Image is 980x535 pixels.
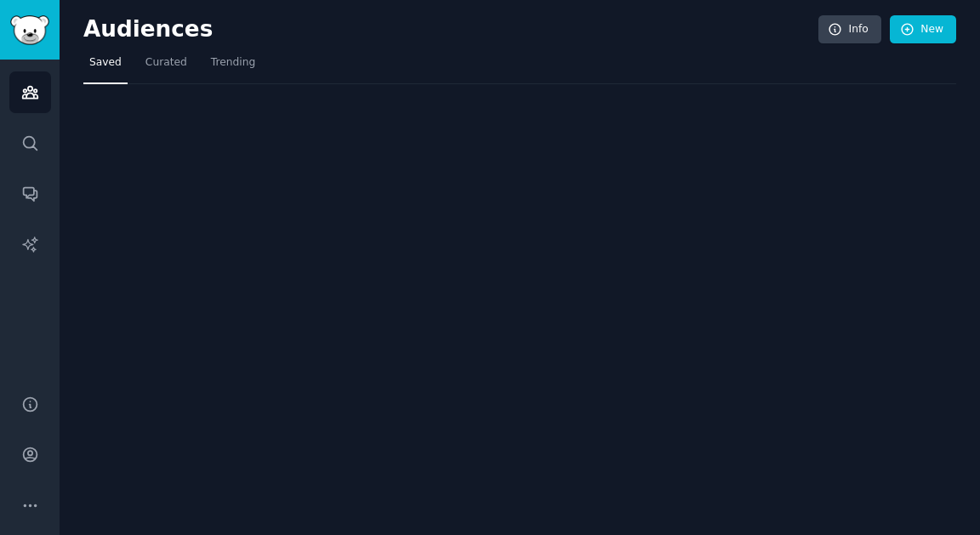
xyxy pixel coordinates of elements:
[818,15,881,44] a: Info
[890,15,956,44] a: New
[83,49,128,84] a: Saved
[10,15,49,45] img: GummySearch logo
[205,49,261,84] a: Trending
[140,49,193,84] a: Curated
[145,55,187,71] span: Curated
[89,55,122,71] span: Saved
[211,55,255,71] span: Trending
[83,16,818,43] h2: Audiences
